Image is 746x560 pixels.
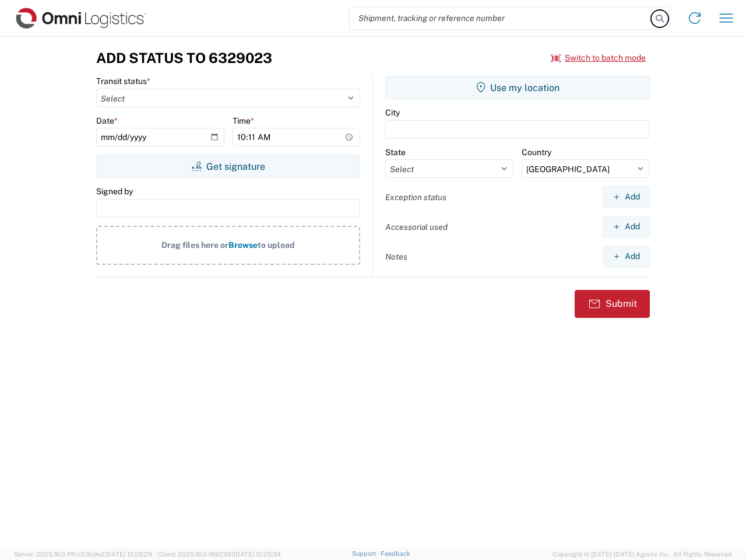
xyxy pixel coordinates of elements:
input: Shipment, tracking or reference number [350,7,652,29]
span: to upload [258,240,295,250]
label: Exception status [385,192,446,202]
span: Drag files here or [161,240,228,250]
label: Signed by [96,186,133,197]
a: Feedback [381,550,410,557]
span: Browse [228,240,258,250]
label: State [385,147,406,157]
button: Add [603,246,650,267]
label: Date [96,116,118,126]
button: Add [603,216,650,237]
span: Client: 2025.16.0-1592391 [157,551,281,558]
span: [DATE] 12:25:34 [234,551,281,558]
label: City [385,107,400,118]
span: [DATE] 12:29:29 [105,551,152,558]
label: Accessorial used [385,222,448,232]
label: Transit status [96,76,150,86]
label: Country [522,147,551,157]
button: Use my location [385,76,650,99]
button: Add [603,186,650,208]
label: Time [233,116,254,126]
label: Notes [385,251,407,262]
span: Copyright © [DATE]-[DATE] Agistix Inc., All Rights Reserved [553,549,732,559]
button: Get signature [96,155,360,178]
a: Support [352,550,381,557]
button: Submit [575,290,650,318]
button: Switch to batch mode [551,48,646,68]
span: Server: 2025.16.0-1ffcc23b9e2 [14,551,152,558]
h3: Add Status to 6329023 [96,50,272,66]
